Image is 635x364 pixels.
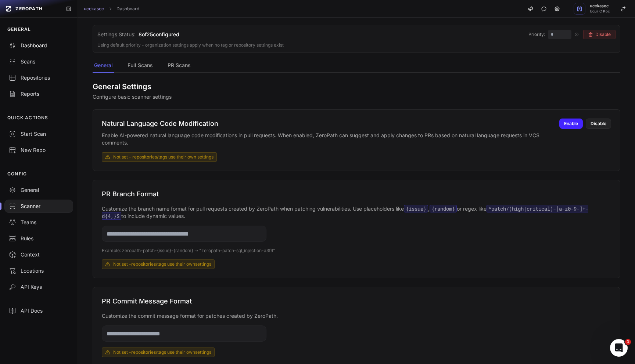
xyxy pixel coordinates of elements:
p: Example: zeropath-patch-{issue}-{random} → "zeropath-patch-sql_injection-a3f9" [102,248,611,254]
div: Scanner [9,203,69,210]
div: Repositories [9,74,69,81]
button: Disable [586,119,611,129]
h3: PR Commit Message Format [102,296,611,306]
span: Settings Status: [97,31,136,38]
div: Context [9,251,69,258]
button: General [93,59,114,73]
h3: Natural Language Code Modification [102,119,550,129]
span: ucekasec [590,4,610,8]
div: API Keys [9,283,69,291]
span: Ugur C Koc [590,10,610,13]
button: PR Scans [166,59,192,73]
p: Enable AI-powered natural language code modifications in pull requests. When enabled, ZeroPath ca... [102,132,550,146]
h3: PR Branch Format [102,189,611,199]
span: Not set - repositories/tags use their own settings [113,261,211,267]
button: Enable [559,119,583,129]
code: {issue} [404,205,428,212]
svg: chevron right, [108,6,113,11]
p: QUICK ACTIONS [7,115,49,121]
a: ZEROPATH [3,3,60,15]
p: CONFIG [7,171,27,177]
span: Priority: [528,32,545,37]
button: Full Scans [126,59,154,73]
div: Start Scan [9,130,69,138]
div: Dashboard [9,42,69,49]
p: GENERAL [7,26,31,32]
a: ucekasec [84,6,104,12]
p: Customize the branch name format for pull requests created by ZeroPath when patching vulnerabilit... [102,205,611,220]
div: Teams [9,219,69,226]
a: Dashboard [116,6,139,12]
span: 1 [625,339,631,345]
span: Not set - repositories/tags use their own settings [113,349,211,355]
nav: breadcrumb [84,6,139,12]
div: API Docs [9,307,69,314]
div: Using default priority - organization settings apply when no tag or repository settings exist [97,42,616,48]
p: Customize the commit message format for patches created by ZeroPath. [102,312,611,320]
iframe: Intercom live chat [610,339,628,357]
div: Rules [9,235,69,242]
p: Configure basic scanner settings [93,93,620,101]
h2: General Settings [93,81,620,92]
code: ^patch/(high|critical)-[a-z0-9-]+-d{4,}$ [102,205,588,220]
span: ZEROPATH [15,6,43,12]
span: 8 of 25 configured [139,31,179,38]
span: Not set - repositories/tags use their own settings [113,154,214,160]
div: New Repo [9,146,69,154]
div: General [9,186,69,194]
div: Locations [9,267,69,274]
div: Reports [9,90,69,98]
button: Disable [583,30,616,39]
code: {random} [430,205,457,212]
div: Scans [9,58,69,65]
